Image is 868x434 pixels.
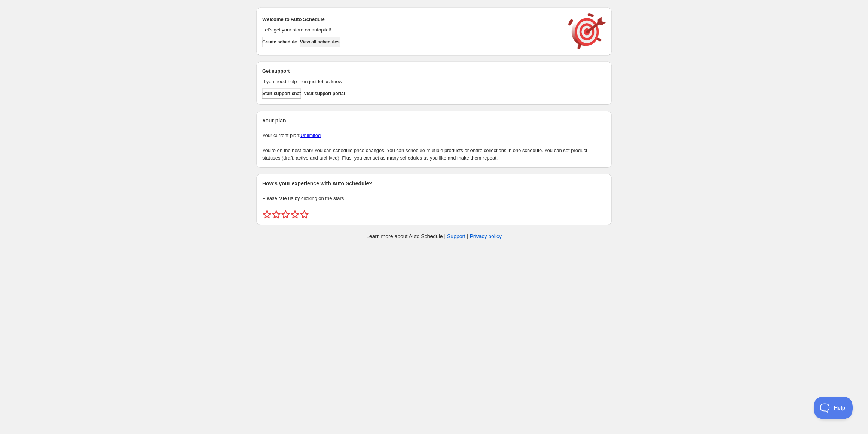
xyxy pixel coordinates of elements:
h2: Your plan [262,117,606,124]
p: Please rate us by clicking on the stars [262,195,606,202]
span: Visit support portal [304,91,345,97]
a: Visit support portal [304,88,345,99]
p: Let's get your store on autopilot! [262,26,561,34]
h2: Get support [262,67,561,75]
p: Learn more about Auto Schedule | | [366,233,502,240]
p: Your current plan: [262,132,606,139]
a: Privacy policy [470,233,502,239]
span: Create schedule [262,39,297,45]
a: Support [447,233,465,239]
button: View all schedules [300,37,340,47]
span: Start support chat [262,91,301,97]
p: You're on the best plan! You can schedule price changes. You can schedule multiple products or en... [262,147,606,162]
a: Start support chat [262,88,301,99]
span: View all schedules [300,39,340,45]
p: If you need help then just let us know! [262,78,561,85]
a: Unlimited [300,133,321,138]
iframe: Toggle Customer Support [814,397,853,419]
button: Create schedule [262,37,297,47]
h2: How's your experience with Auto Schedule? [262,180,606,187]
h2: Welcome to Auto Schedule [262,16,561,23]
